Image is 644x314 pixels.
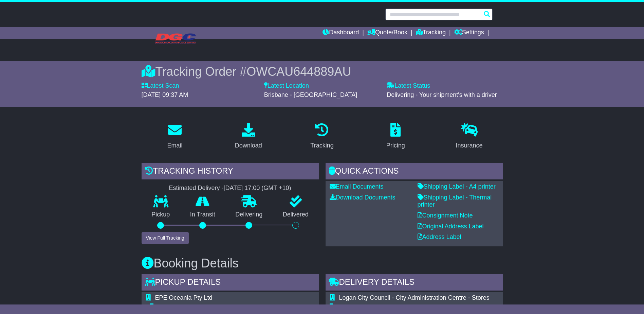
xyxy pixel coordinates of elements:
span: Logan City Council - City Administration Centre - Stores [339,294,490,301]
button: View Full Tracking [142,232,189,244]
p: Delivering [225,211,273,219]
a: Download [231,121,266,153]
div: Pricing [386,141,405,150]
span: Delivering - Your shipment's with a driver [387,91,497,98]
a: Pricing [382,121,409,153]
span: OWCAU644889AU [246,65,351,78]
div: Pickup [155,303,286,311]
a: Original Address Label [418,223,484,230]
label: Latest Location [264,82,309,90]
div: Quick Actions [326,163,503,181]
span: Commercial [155,303,188,310]
div: Tracking Order # [142,64,503,79]
p: Pickup [142,211,180,219]
div: [DATE] 17:00 (GMT +10) [224,185,291,192]
span: Commercial [339,303,372,310]
label: Latest Status [387,82,430,90]
div: Insurance [456,141,483,150]
a: Download Documents [330,194,395,201]
p: Delivered [273,211,319,219]
a: Dashboard [323,27,359,39]
a: Shipping Label - Thermal printer [418,194,492,208]
label: Latest Scan [142,82,179,90]
a: Consignment Note [418,212,473,219]
p: In Transit [180,211,225,219]
a: Email Documents [330,183,384,190]
div: Delivery [339,303,499,311]
span: EPE Oceania Pty Ltd [155,294,213,301]
div: Estimated Delivery - [142,185,319,192]
div: Delivery Details [326,274,503,292]
div: Download [235,141,262,150]
a: Quote/Book [367,27,407,39]
div: Tracking [310,141,333,150]
a: Email [163,121,187,153]
div: Email [167,141,182,150]
a: Address Label [418,233,461,240]
a: Tracking [306,121,338,153]
h3: Booking Details [142,257,503,270]
span: [DATE] 09:37 AM [142,91,188,98]
a: Settings [454,27,484,39]
div: Pickup Details [142,274,319,292]
a: Shipping Label - A4 printer [418,183,496,190]
span: Brisbane - [GEOGRAPHIC_DATA] [264,91,357,98]
a: Tracking [416,27,446,39]
a: Insurance [452,121,487,153]
div: Tracking history [142,163,319,181]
